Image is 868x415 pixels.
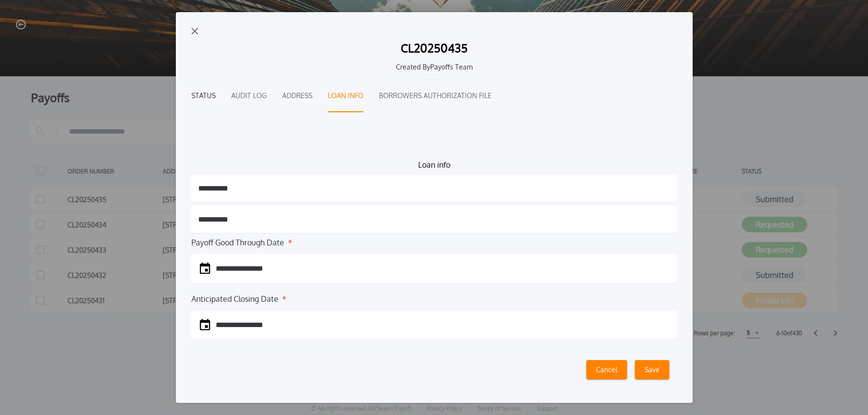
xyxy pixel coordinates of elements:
button: Address [282,80,312,112]
label: Payoff Good Through Date [191,237,284,248]
h1: Loan info [191,159,677,171]
button: Save [635,360,669,380]
button: exit-iconCL20250435Created ByPayoffs TeamStatusAudit LogAddressLoan InfoBorrowers Authorization F... [176,12,693,403]
img: exit-icon [191,28,198,35]
h1: CL20250435 [401,42,468,54]
button: Loan Info [328,80,363,112]
h1: Created By Payoffs Team [199,62,669,72]
label: Anticipated Closing Date [191,293,278,305]
button: Cancel [586,360,627,380]
button: Audit Log [231,80,267,112]
button: Status [191,80,216,112]
button: Borrowers Authorization File [379,80,492,112]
